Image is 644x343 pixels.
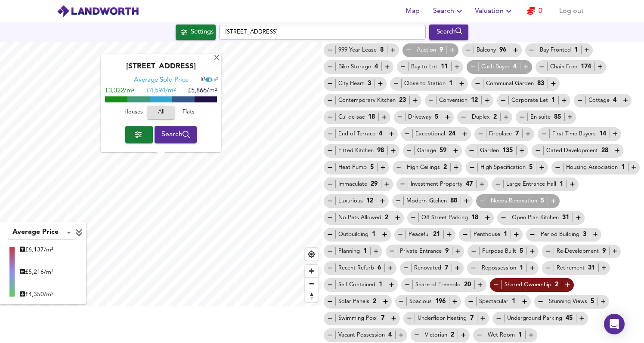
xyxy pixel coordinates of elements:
span: Search [161,129,190,141]
span: Houses [122,108,145,118]
div: Run Your Search [429,24,468,40]
div: £ 4,350/m² [20,290,53,299]
div: Settings [191,27,214,38]
button: Reset bearing to north [305,290,318,302]
span: £5,866/m² [188,88,217,95]
button: Search [155,126,197,143]
button: Houses [120,106,147,119]
button: All [147,106,175,119]
a: 0 [527,5,542,17]
button: Settings [176,24,216,40]
div: Open Intercom Messenger [604,314,625,334]
span: Flats [177,108,200,118]
div: Average Price [8,226,74,239]
button: Search [430,3,468,20]
span: m² [212,78,218,83]
span: £ 4,594/m² [146,88,176,95]
div: Average Sold Price [134,77,189,85]
button: Find my location [305,248,318,260]
button: 0 [521,3,548,20]
span: Log out [559,5,584,17]
div: Search [431,27,466,38]
button: Valuation [471,3,517,20]
div: [STREET_ADDRESS] [105,63,217,77]
button: Map [399,3,426,20]
span: All [152,108,170,118]
span: ft² [201,78,205,83]
div: £ 6,137/m² [20,245,53,254]
button: Zoom out [305,277,318,290]
span: Map [402,5,423,17]
img: logo [57,5,139,18]
div: £ 5,216/m² [20,268,53,276]
button: Flats [175,106,202,119]
button: Zoom in [305,265,318,277]
span: Search [433,5,464,17]
button: Search [429,24,468,40]
div: Click to configure Search Settings [176,24,216,40]
span: Reset bearing to north [305,290,318,302]
button: Log out [556,3,587,20]
input: Enter a location... [219,25,426,40]
div: X [213,55,220,63]
span: £3,322/m² [105,88,134,95]
span: Valuation [475,5,514,17]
